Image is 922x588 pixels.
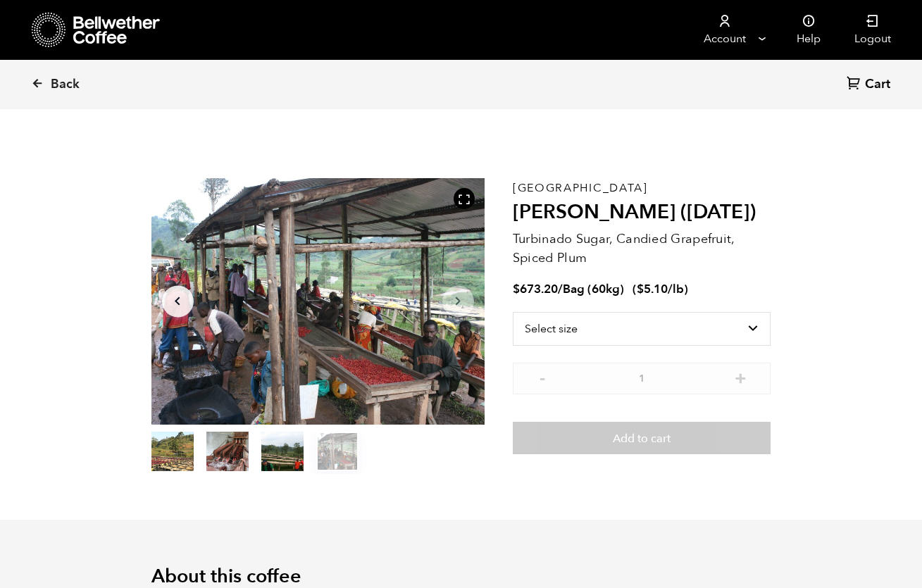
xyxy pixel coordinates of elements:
bdi: 5.10 [637,281,668,297]
span: $ [637,281,644,297]
button: - [534,370,552,384]
span: / [558,281,563,297]
button: + [732,370,749,384]
span: Bag (60kg) [563,281,624,297]
h2: About this coffee [151,565,771,588]
h2: [PERSON_NAME] ([DATE]) [513,201,771,225]
bdi: 673.20 [513,281,558,297]
span: ( ) [633,281,688,297]
button: Add to cart [513,422,771,454]
span: Back [51,76,80,93]
p: Turbinado Sugar, Candied Grapefruit, Spiced Plum [513,230,771,268]
span: /lb [668,281,684,297]
span: $ [513,281,520,297]
span: Cart [865,76,890,93]
a: Cart [847,75,894,94]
